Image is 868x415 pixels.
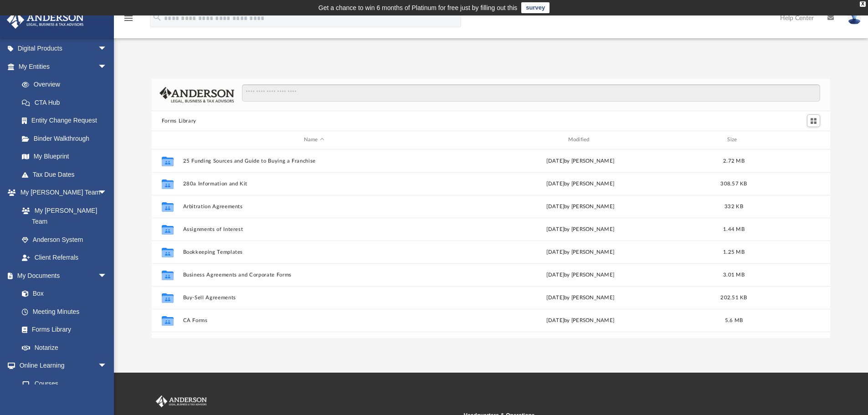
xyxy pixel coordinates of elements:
[720,295,747,300] span: 202.51 KB
[123,17,134,24] a: menu
[242,84,820,102] input: Search files and folders
[183,272,445,278] button: Business Agreements and Corporate Forms
[723,226,745,231] span: 1.44 MB
[723,158,745,163] span: 2.72 MB
[6,184,116,202] a: My [PERSON_NAME] Teamarrow_drop_down
[13,338,116,357] a: Notarize
[724,204,743,209] span: 332 KB
[449,293,712,302] div: [DATE] by [PERSON_NAME]
[13,129,121,148] a: Binder Walkthrough
[183,295,445,301] button: Buy-Sell Agreements
[154,395,209,407] img: Anderson Advisors Platinum Portal
[449,248,712,256] div: [DATE] by [PERSON_NAME]
[724,318,743,323] span: 5.6 MB
[6,266,116,285] a: My Documentsarrow_drop_down
[723,249,745,254] span: 1.25 MB
[98,184,116,202] span: arrow_drop_down
[183,181,445,187] button: 280a Information and Kit
[183,158,445,164] button: 25 Funding Sources and Guide to Buying a Franchise
[156,136,179,144] div: id
[847,11,861,25] img: User Pic
[860,1,866,7] div: close
[449,179,712,188] div: [DATE] by [PERSON_NAME]
[152,12,162,22] i: search
[162,117,196,125] button: Forms Library
[13,201,112,231] a: My [PERSON_NAME] Team
[183,204,445,210] button: Arbitration Agreements
[720,181,747,186] span: 308.57 KB
[715,136,752,144] div: Size
[6,40,121,58] a: Digital Productsarrow_drop_down
[98,357,116,375] span: arrow_drop_down
[13,374,116,393] a: Courses
[183,318,445,323] button: CA Forms
[13,93,121,112] a: CTA Hub
[152,149,831,338] div: grid
[449,316,712,324] div: [DATE] by [PERSON_NAME]
[123,13,134,24] i: menu
[521,2,550,13] a: survey
[98,266,116,285] span: arrow_drop_down
[13,165,121,184] a: Tax Due Dates
[13,148,116,166] a: My Blueprint
[183,226,445,232] button: Assignments of Interest
[449,271,712,279] div: [DATE] by [PERSON_NAME]
[13,302,116,321] a: Meeting Minutes
[449,136,711,144] div: Modified
[318,2,518,13] div: Get a chance to win 6 months of Platinum for free just by filling out this
[449,225,712,233] div: [DATE] by [PERSON_NAME]
[98,40,116,58] span: arrow_drop_down
[449,202,712,210] div: [DATE] by [PERSON_NAME]
[6,57,121,76] a: My Entitiesarrow_drop_down
[13,249,116,267] a: Client Referrals
[13,285,112,303] a: Box
[4,11,87,29] img: Anderson Advisors Platinum Portal
[183,249,445,255] button: Bookkeeping Templates
[13,76,121,94] a: Overview
[807,114,821,127] button: Switch to Grid View
[13,321,112,339] a: Forms Library
[6,357,116,375] a: Online Learningarrow_drop_down
[756,136,820,144] div: id
[98,57,116,76] span: arrow_drop_down
[13,231,116,249] a: Anderson System
[449,157,712,165] div: [DATE] by [PERSON_NAME]
[182,136,445,144] div: Name
[13,112,121,130] a: Entity Change Request
[723,272,745,277] span: 3.01 MB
